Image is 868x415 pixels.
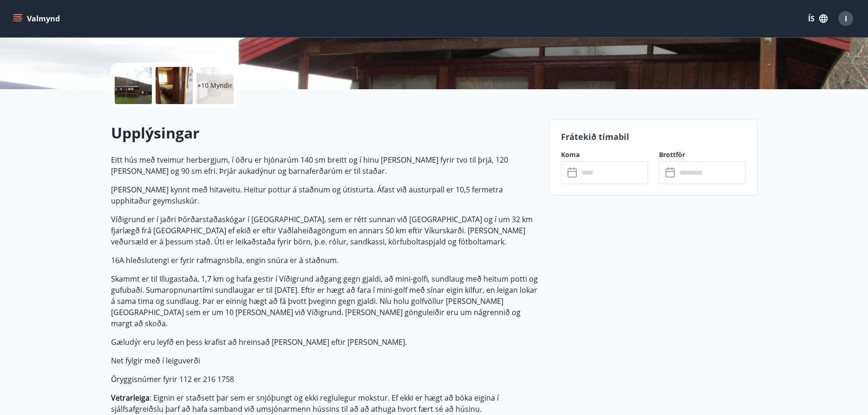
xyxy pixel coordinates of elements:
[111,123,538,143] h2: Upplýsingar
[111,392,538,415] p: : Eignin er staðsett þar sem er snjóþungt og ekki reglulegur mokstur. Ef ekki er hægt að bóka eig...
[835,7,857,30] button: I
[561,150,648,159] label: Koma
[561,131,746,143] p: Frátekið tímabil
[111,154,538,177] p: Eitt hús með tveimur herbergjum, í öðru er hjónarúm 140 sm breitt og í hinu [PERSON_NAME] fyrir t...
[111,336,538,348] p: Gæludýr eru leyfð en þess krafist að hreinsað [PERSON_NAME] eftir [PERSON_NAME].
[111,374,538,385] p: Öryggisnúmer fyrir 112 er 216 1758
[197,81,233,90] p: +10 Myndir
[111,214,538,247] p: Víðigrund er í jaðri Þórðarstaðaskógar í [GEOGRAPHIC_DATA], sem er rétt sunnan við [GEOGRAPHIC_DA...
[111,273,538,329] p: Skammt er til Illugastaða, 1,7 km og hafa gestir í Víðigrund aðgang gegn gjaldi, að mini-golfi, s...
[111,184,538,206] p: [PERSON_NAME] kynnt með hitaveitu. Heitur pottur á staðnum og útisturta. Áfast við austurpall er ...
[111,393,150,403] strong: Vetrarleiga
[11,10,64,27] button: menu
[111,355,538,366] p: Net fylgir með í leiguverði
[111,255,538,266] p: 16A hleðslutengi er fyrir rafmagnsbíla, engin snúra er á staðnum.
[845,13,847,24] span: I
[803,10,833,27] button: ÍS
[659,150,746,159] label: Brottför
